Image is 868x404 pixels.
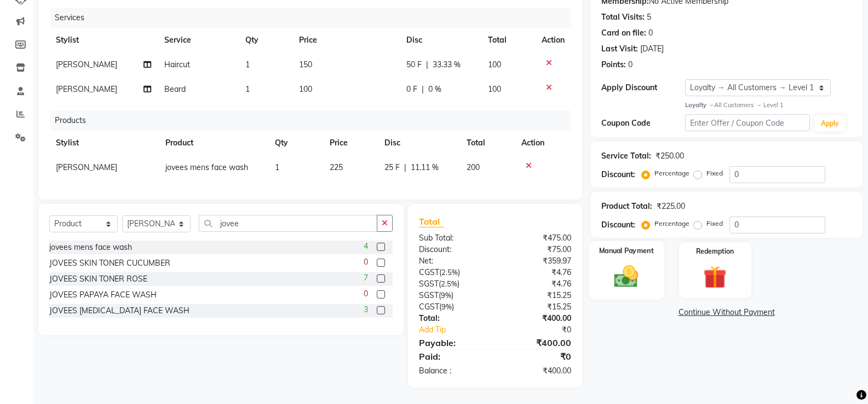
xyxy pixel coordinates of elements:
[49,305,189,317] div: JOVEES [MEDICAL_DATA] FACE WASH
[696,247,734,256] label: Redemption
[495,267,579,278] div: ₹4.76
[601,169,635,180] div: Discount:
[411,162,439,173] span: 11.11 %
[411,290,495,301] div: ( )
[49,289,157,301] div: JOVEES PAPAYA FACE WASH
[411,244,495,255] div: Discount:
[656,150,684,162] div: ₹250.00
[441,291,451,300] span: 9%
[601,219,635,231] div: Discount:
[601,11,645,23] div: Total Visits:
[49,131,159,155] th: Stylist
[654,219,689,229] label: Percentage
[245,84,250,94] span: 1
[628,59,633,71] div: 0
[599,245,654,256] label: Manual Payment
[433,59,461,71] span: 33.33 %
[411,301,495,313] div: ( )
[601,43,638,55] div: Last Visit:
[49,242,132,253] div: jovees mens face wash
[601,201,652,212] div: Product Total:
[275,162,279,172] span: 1
[495,350,579,363] div: ₹0
[56,84,117,94] span: [PERSON_NAME]
[406,84,417,95] span: 0 F
[411,324,509,336] a: Add Tip
[268,131,323,155] th: Qty
[685,101,714,109] strong: Loyalty →
[428,84,441,95] span: 0 %
[400,28,481,52] th: Disc
[159,131,268,155] th: Product
[411,232,495,244] div: Sub Total:
[495,365,579,377] div: ₹400.00
[50,110,579,131] div: Products
[364,272,368,284] span: 7
[50,8,579,28] div: Services
[364,241,368,252] span: 4
[411,313,495,324] div: Total:
[364,304,368,315] span: 3
[706,219,723,229] label: Fixed
[164,60,190,69] span: Haircut
[495,255,579,267] div: ₹359.97
[601,59,626,71] div: Points:
[441,279,457,288] span: 2.5%
[535,28,571,52] th: Action
[411,336,495,349] div: Payable:
[495,278,579,290] div: ₹4.76
[49,257,170,269] div: JOVEES SKIN TONER CUCUMBER
[495,336,579,349] div: ₹400.00
[49,273,147,285] div: JOVEES SKIN TONER ROSE
[419,216,444,227] span: Total
[165,162,248,172] span: jovees mens face wash
[495,232,579,244] div: ₹475.00
[495,301,579,313] div: ₹15.25
[495,313,579,324] div: ₹400.00
[441,268,458,277] span: 2.5%
[685,114,810,131] input: Enter Offer / Coupon Code
[654,168,689,178] label: Percentage
[685,101,852,110] div: All Customers → Level 1
[419,302,439,312] span: CGST
[419,267,439,277] span: CGST
[467,162,480,172] span: 200
[640,43,664,55] div: [DATE]
[164,84,186,94] span: Beard
[158,28,239,52] th: Service
[696,263,734,292] img: _gift.svg
[495,290,579,301] div: ₹15.25
[49,28,158,52] th: Stylist
[364,288,368,300] span: 0
[330,162,343,172] span: 225
[441,302,452,311] span: 9%
[422,84,424,95] span: |
[299,60,312,69] span: 150
[384,162,400,173] span: 25 F
[647,11,651,23] div: 5
[460,131,515,155] th: Total
[239,28,292,52] th: Qty
[245,60,250,69] span: 1
[593,307,860,318] a: Continue Without Payment
[404,162,406,173] span: |
[814,115,846,132] button: Apply
[411,278,495,290] div: ( )
[495,244,579,255] div: ₹75.00
[706,168,723,178] label: Fixed
[292,28,400,52] th: Price
[657,201,685,212] div: ₹225.00
[488,84,501,94] span: 100
[56,60,117,69] span: [PERSON_NAME]
[364,256,368,268] span: 0
[411,350,495,363] div: Paid:
[601,82,685,93] div: Apply Discount
[56,162,117,172] span: [PERSON_NAME]
[323,131,378,155] th: Price
[419,279,439,289] span: SGST
[378,131,460,155] th: Disc
[411,365,495,377] div: Balance :
[411,255,495,267] div: Net:
[601,118,685,129] div: Coupon Code
[601,150,651,162] div: Service Total:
